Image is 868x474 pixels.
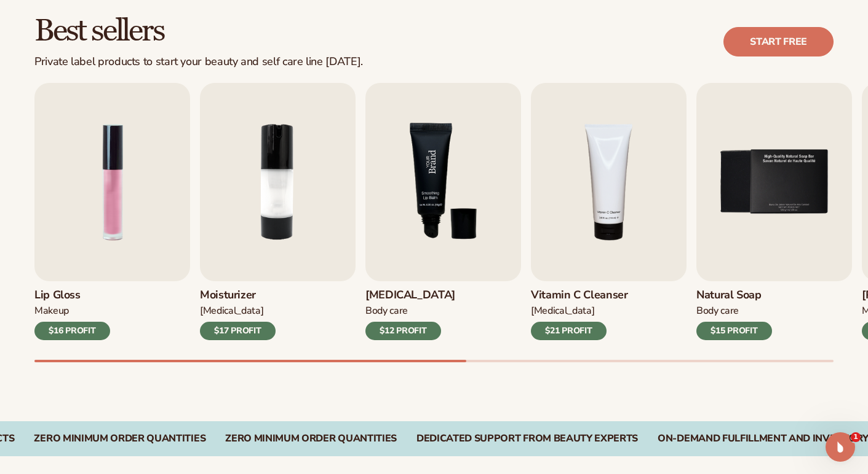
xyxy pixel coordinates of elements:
[365,83,521,340] a: 3 / 9
[696,289,772,302] h3: Natural Soap
[416,433,638,445] div: Dedicated Support From Beauty Experts
[34,322,110,340] div: $16 PROFIT
[696,83,852,340] a: 5 / 9
[34,55,363,69] div: Private label products to start your beauty and self care line [DATE].
[34,305,110,317] div: Makeup
[200,83,356,340] a: 2 / 9
[34,15,363,48] h2: Best sellers
[723,27,834,56] a: Start free
[34,433,205,445] div: Zero Minimum Order QuantitieS
[531,289,628,302] h3: Vitamin C Cleanser
[365,83,521,281] img: Shopify Image 4
[365,322,441,340] div: $12 PROFIT
[200,289,276,302] h3: Moisturizer
[696,305,772,317] div: Body Care
[531,322,607,340] div: $21 PROFIT
[826,432,855,462] iframe: Intercom live chat
[34,289,110,302] h3: Lip Gloss
[696,322,772,340] div: $15 PROFIT
[531,83,687,340] a: 4 / 9
[365,305,455,317] div: Body Care
[851,432,861,442] span: 1
[531,305,628,317] div: [MEDICAL_DATA]
[200,305,276,317] div: [MEDICAL_DATA]
[200,322,276,340] div: $17 PROFIT
[34,83,190,340] a: 1 / 9
[225,433,397,445] div: Zero Minimum Order QuantitieS
[365,289,455,302] h3: [MEDICAL_DATA]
